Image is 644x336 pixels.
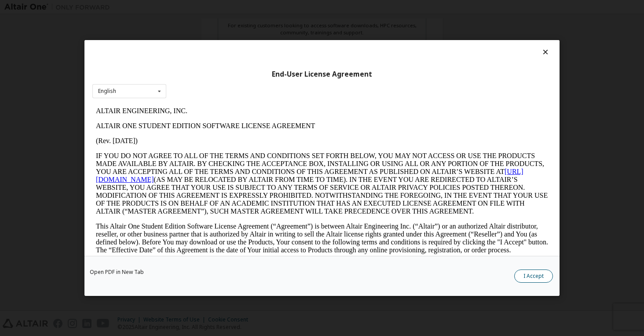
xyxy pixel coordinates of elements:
[4,64,431,80] a: [URL][DOMAIN_NAME]
[90,270,144,275] a: Open PDF in New Tab
[4,33,456,41] p: (Rev. [DATE])
[4,18,456,26] p: ALTAIR ONE STUDENT EDITION SOFTWARE LICENSE AGREEMENT
[4,4,456,11] p: ALTAIR ENGINEERING, INC.
[4,119,456,151] p: This Altair One Student Edition Software License Agreement (“Agreement”) is between Altair Engine...
[4,48,456,112] p: IF YOU DO NOT AGREE TO ALL OF THE TERMS AND CONDITIONS SET FORTH BELOW, YOU MAY NOT ACCESS OR USE...
[514,270,553,283] button: I Accept
[98,89,116,94] div: English
[92,70,552,79] div: End-User License Agreement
